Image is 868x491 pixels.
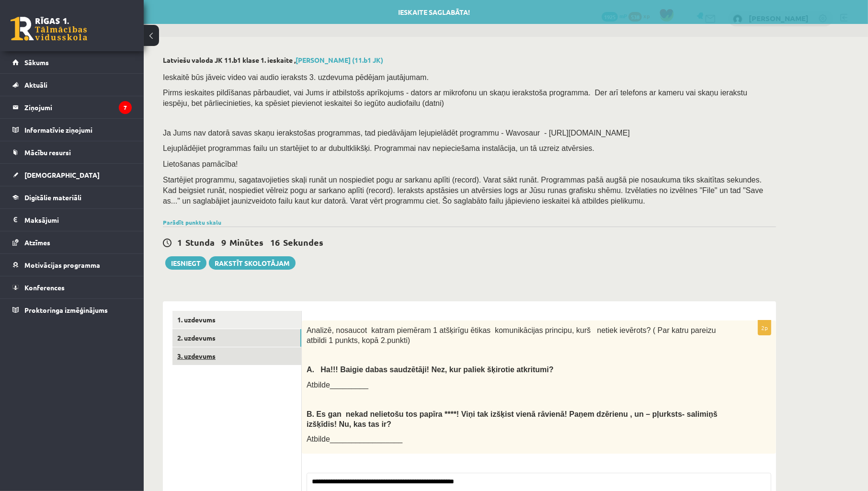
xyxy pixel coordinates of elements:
[12,231,132,253] a: Atzīmes
[12,119,132,141] a: Informatīvie ziņojumi
[12,209,132,231] a: Maksājumi
[307,435,402,443] span: Atbilde_________________
[283,237,323,248] span: Sekundes
[24,119,132,141] legend: Informatīvie ziņojumi
[24,171,100,179] span: [DEMOGRAPHIC_DATA]
[12,96,132,118] a: Ziņojumi7
[24,261,100,269] span: Motivācijas programma
[24,148,71,157] span: Mācību resursi
[24,209,132,231] legend: Maksājumi
[24,80,47,89] span: Aktuāli
[165,256,206,270] button: Iesniegt
[12,51,132,73] a: Sākums
[209,256,296,270] a: Rakstīt skolotājam
[307,410,718,428] b: Es gan nekad nelietošu tos papīra ****! Viņi tak izšķist vienā rāvienā! Paņem dzērienu , un – pļu...
[163,129,630,137] span: Ja Jums nav datorā savas skaņu ierakstošas programmas, tad piedāvājam lejupielādēt programmu - Wa...
[11,17,87,41] a: Rīgas 1. Tālmācības vidusskola
[172,347,301,365] a: 3. uzdevums
[24,193,81,202] span: Digitālie materiāli
[24,283,65,292] span: Konferences
[185,237,215,248] span: Stunda
[12,164,132,186] a: [DEMOGRAPHIC_DATA]
[758,320,771,335] p: 2p
[307,410,314,418] strong: B.
[12,254,132,276] a: Motivācijas programma
[172,329,301,347] a: 2. uzdevums
[24,238,50,247] span: Atzīmes
[307,381,368,389] span: Atbilde_________
[229,237,263,248] span: Minūtes
[163,89,747,107] span: Pirms ieskaites pildīšanas pārbaudiet, vai Jums ir atbilstošs aprīkojums - dators ar mikrofonu un...
[163,56,776,64] h2: Latviešu valoda JK 11.b1 klase 1. ieskaite ,
[12,299,132,321] a: Proktoringa izmēģinājums
[163,160,238,168] span: Lietošanas pamācība!
[307,326,716,344] span: Analizē, nosaucot katram piemēram 1 atšķirīgu ētikas komunikācijas principu, kurš netiek ievērots...
[177,237,182,248] span: 1
[270,237,280,248] span: 16
[24,58,49,67] span: Sākums
[163,73,429,81] span: Ieskaitē būs jāveic video vai audio ieraksts 3. uzdevuma pēdējam jautājumam.
[119,101,132,114] i: 7
[12,141,132,163] a: Mācību resursi
[163,144,594,152] span: Lejuplādējiet programmas failu un startējiet to ar dubultklikšķi. Programmai nav nepieciešama ins...
[12,186,132,208] a: Digitālie materiāli
[221,237,226,248] span: 9
[172,311,301,329] a: 1. uzdevums
[12,74,132,96] a: Aktuāli
[24,306,108,314] span: Proktoringa izmēģinājums
[296,56,383,64] a: [PERSON_NAME] (11.b1 JK)
[307,365,554,374] span: A. Ha!!! Baigie dabas saudzētāji! Nez, kur paliek šķirotie atkritumi?
[12,276,132,298] a: Konferences
[163,218,221,226] a: Parādīt punktu skalu
[163,176,763,205] span: Startējiet programmu, sagatavojieties skaļi runāt un nospiediet pogu ar sarkanu aplīti (record). ...
[24,96,132,118] legend: Ziņojumi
